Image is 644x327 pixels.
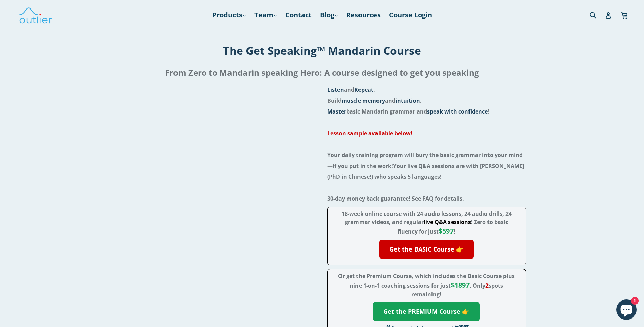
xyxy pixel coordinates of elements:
span: 30-day money back guarantee! See FAQ for details. [327,195,464,202]
h1: The Get Speaking™ Mandarin Course [5,43,639,58]
a: Resources [343,9,384,21]
span: Your daily training program will bury the basic grammar into your mind—if you put in the work! [327,151,523,170]
span: $597 [439,226,454,236]
a: Get the BASIC Course 👉 [379,240,474,259]
span: live Q&A sessions [424,218,471,226]
span: Your live Q&A sessions are with [PERSON_NAME] (PhD in Chinese!) who speaks 5 languages! [327,162,524,180]
span: 2 [485,282,489,289]
span: speak with confidence [427,108,488,115]
h2: From Zero to Mandarin speaking Hero: A course designed to get you speaking [5,65,639,81]
span: Repeat [354,86,373,93]
span: muscle memory [342,97,385,104]
a: Products [209,9,249,21]
a: Blog [317,9,341,21]
span: and . [327,86,375,93]
span: $1897 [451,280,470,290]
span: Listen [327,86,344,93]
span: . Only spots remaining! [411,282,503,298]
strong: Or get the Premium Course, which includes the Basic Course plus nine 1-on-1 coaching sessions for... [338,272,515,298]
span: Master [327,108,346,115]
inbox-online-store-chat: Shopify online store chat [614,299,639,322]
span: Build and . [327,97,422,104]
span: 18-week online course with 24 audio lessons, 24 audio drills, 24 grammar videos, and regular ! Ze... [342,210,512,235]
span: intuition [395,97,420,104]
a: Contact [282,9,315,21]
span: ! [439,228,455,235]
a: Get the PREMIUM Course 👉 [373,302,480,321]
span: basic Mandarin grammar and ! [327,108,490,115]
input: Search [588,8,607,22]
a: Team [251,9,280,21]
img: Outlier Linguistics [19,5,53,25]
a: Course Login [386,9,436,21]
a: Lesson sample available below! [327,130,412,137]
iframe: Embedded Vimeo Video [118,84,317,196]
